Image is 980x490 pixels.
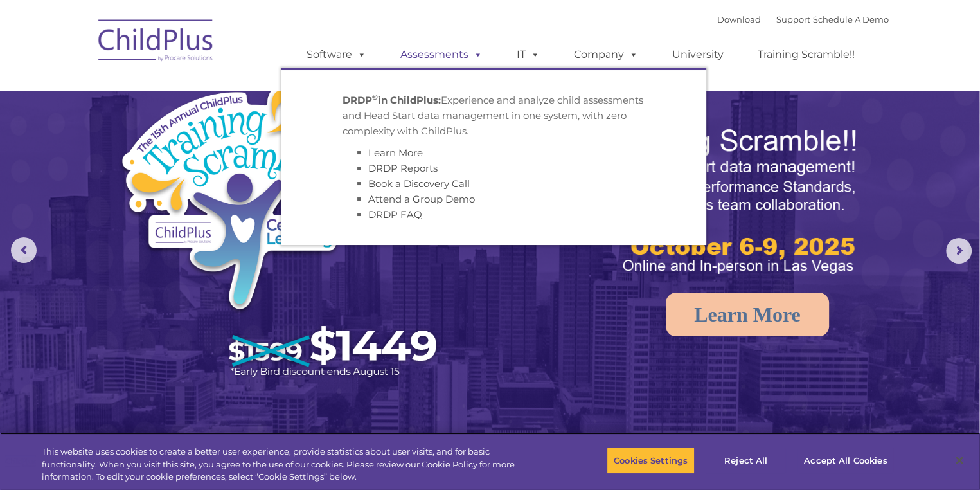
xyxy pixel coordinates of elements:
[717,14,761,24] a: Download
[504,42,553,68] a: IT
[92,10,220,75] img: ChildPlus by Procare Solutions
[294,42,379,68] a: Software
[368,162,438,174] a: DRDP Reports
[343,93,645,139] p: Experience and analyze child assessments and Head Start data management in one system, with zero ...
[776,14,810,24] a: Support
[666,293,829,336] a: Learn More
[607,447,695,474] button: Cookies Settings
[561,42,651,68] a: Company
[372,93,378,102] sup: ©
[368,208,422,221] a: DRDP FAQ
[179,138,233,147] span: Phone number
[745,42,868,68] a: Training Scramble!!
[813,14,889,24] a: Schedule A Demo
[659,42,736,68] a: University
[42,446,539,484] div: This website uses cookies to create a better user experience, provide statistics about user visit...
[179,85,218,95] span: Last name
[368,147,423,159] a: Learn More
[368,177,470,190] a: Book a Discovery Call
[706,447,786,474] button: Reject All
[797,447,894,474] button: Accept All Cookies
[717,14,889,24] font: |
[388,42,495,68] a: Assessments
[343,94,441,106] strong: DRDP in ChildPlus:
[368,193,475,205] a: Attend a Group Demo
[945,446,974,475] button: Close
